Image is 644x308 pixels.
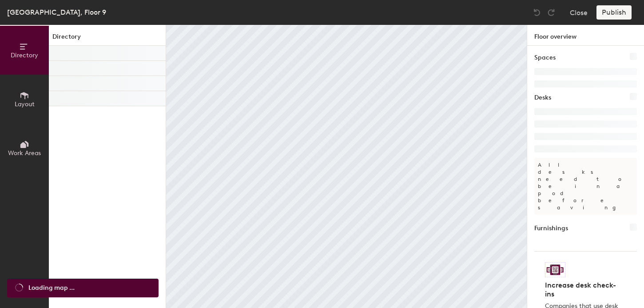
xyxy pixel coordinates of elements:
h1: Directory [49,32,166,46]
h4: Increase desk check-ins [545,281,621,299]
div: [GEOGRAPHIC_DATA], Floor 9 [7,7,106,18]
p: All desks need to be in a pod before saving [534,158,637,215]
span: Loading map ... [28,283,75,293]
span: Directory [11,52,38,59]
img: Redo [547,8,556,17]
h1: Spaces [534,53,556,63]
button: Close [570,5,588,20]
h1: Floor overview [527,25,644,46]
img: Sticker logo [545,262,565,277]
span: Layout [15,100,35,108]
span: Work Areas [8,149,41,157]
h1: Desks [534,93,551,103]
h1: Furnishings [534,224,568,233]
img: Undo [533,8,541,17]
canvas: Map [166,25,527,308]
